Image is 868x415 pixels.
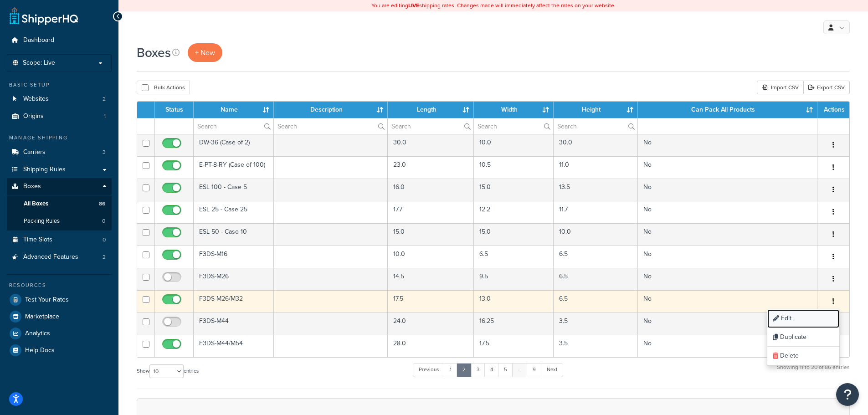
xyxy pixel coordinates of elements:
[23,36,54,44] span: Dashboard
[103,95,106,103] span: 2
[194,201,274,223] td: ESL 25 - Case 25
[7,249,112,266] a: Advanced Features 2
[7,134,112,142] div: Manage Shipping
[554,335,638,357] td: 3.5
[7,231,112,248] a: Time Slots 0
[474,246,553,268] td: 6.5
[194,335,274,357] td: F3DS-M44/M54
[554,156,638,179] td: 11.0
[554,223,638,246] td: 10.0
[474,268,553,290] td: 9.5
[194,102,274,118] th: Name : activate to sort column ascending
[274,102,388,118] th: Description : activate to sort column ascending
[512,363,528,377] a: …
[7,249,112,266] li: Advanced Features
[149,364,184,378] select: Showentries
[638,268,817,290] td: No
[103,236,106,244] span: 0
[817,102,849,118] th: Actions
[474,179,553,201] td: 15.0
[471,363,485,377] a: 3
[554,134,638,156] td: 30.0
[194,246,274,268] td: F3DS-M16
[638,134,817,156] td: No
[388,201,474,223] td: 17.7
[388,313,474,335] td: 24.0
[554,118,637,134] input: Search
[474,134,553,156] td: 10.0
[457,363,472,377] a: 2
[388,179,474,201] td: 16.0
[7,325,112,342] li: Analytics
[137,81,190,94] button: Bulk Actions
[194,156,274,179] td: E-PT-8-RY (Case of 100)
[7,342,112,359] a: Help Docs
[7,161,112,178] a: Shipping Rules
[7,81,112,89] div: Basic Setup
[388,134,474,156] td: 30.0
[474,201,553,223] td: 12.2
[388,118,473,134] input: Search
[137,44,171,61] h1: Boxes
[7,195,112,212] a: All Boxes 86
[194,118,273,134] input: Search
[638,179,817,201] td: No
[388,268,474,290] td: 14.5
[7,292,112,308] li: Test Your Rates
[767,309,839,328] a: Edit
[194,134,274,156] td: DW-36 (Case of 2)
[777,362,850,382] div: Showing 11 to 20 of 86 entries
[103,253,106,261] span: 2
[23,166,66,174] span: Shipping Rules
[757,81,803,94] div: Import CSV
[638,290,817,313] td: No
[25,330,50,338] span: Analytics
[7,308,112,325] a: Marketplace
[25,296,69,304] span: Test Your Rates
[767,347,839,365] a: Delete
[155,102,194,118] th: Status
[638,313,817,335] td: No
[102,217,105,225] span: 0
[413,363,445,377] a: Previous
[554,179,638,201] td: 13.5
[7,32,112,49] a: Dashboard
[7,178,112,195] a: Boxes
[474,335,553,357] td: 17.5
[474,156,553,179] td: 10.5
[7,108,112,125] li: Origins
[474,223,553,246] td: 15.0
[638,201,817,223] td: No
[23,149,46,156] span: Carriers
[194,268,274,290] td: F3DS-M26
[638,335,817,357] td: No
[188,43,222,62] a: + New
[25,313,59,321] span: Marketplace
[23,253,78,261] span: Advanced Features
[388,335,474,357] td: 28.0
[99,200,105,208] span: 86
[408,1,419,10] b: LIVE
[7,144,112,161] li: Carriers
[195,47,215,58] span: + New
[23,113,44,120] span: Origins
[484,363,499,377] a: 4
[25,347,55,354] span: Help Docs
[554,313,638,335] td: 3.5
[554,290,638,313] td: 6.5
[638,246,817,268] td: No
[388,156,474,179] td: 23.0
[388,290,474,313] td: 17.5
[23,59,55,67] span: Scope: Live
[444,363,457,377] a: 1
[10,7,78,25] a: ShipperHQ Home
[23,183,41,190] span: Boxes
[7,144,112,161] a: Carriers 3
[474,102,553,118] th: Width : activate to sort column ascending
[274,118,388,134] input: Search
[7,195,112,212] li: All Boxes
[7,231,112,248] li: Time Slots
